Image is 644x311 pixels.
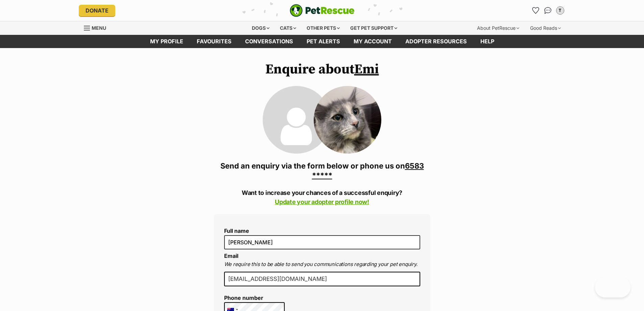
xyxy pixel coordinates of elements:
[224,261,420,268] p: We require this to be able to send you communications regarding your pet enquiry.
[543,5,553,16] a: Conversations
[224,235,420,249] input: E.g. Jimmy Chew
[224,295,285,301] label: Phone number
[474,35,501,48] a: Help
[544,7,551,14] img: chat-41dd97257d64d25036548639549fe6c8038ab92f7586957e7f3b1b290dea8141.svg
[314,86,381,154] img: Emi
[214,188,430,206] p: Want to increase your chances of a successful enquiry?
[557,7,564,14] div: T
[190,35,238,48] a: Favourites
[347,35,399,48] a: My account
[345,21,402,35] div: Get pet support
[530,5,566,16] ul: Account quick links
[525,21,566,35] div: Good Reads
[224,252,238,259] label: Email
[84,21,111,34] a: Menu
[290,4,355,17] img: logo-e224e6f780fb5917bec1dbf3a21bbac754714ae5b6737aabdf751b685950b380.svg
[247,21,274,35] div: Dogs
[224,228,420,234] label: Full name
[290,4,355,17] a: PetRescue
[92,25,106,31] span: Menu
[300,35,347,48] a: Pet alerts
[530,5,541,16] a: Favourites
[399,35,474,48] a: Adopter resources
[214,161,430,180] h3: Send an enquiry via the form below or phone us on
[275,198,369,205] a: Update your adopter profile now!
[238,35,300,48] a: conversations
[302,21,344,35] div: Other pets
[472,21,524,35] div: About PetRescue
[354,61,379,78] a: Emi
[143,35,190,48] a: My profile
[555,5,566,16] button: My account
[79,5,115,16] a: Donate
[275,21,301,35] div: Cats
[595,277,630,297] iframe: Help Scout Beacon - Open
[214,62,430,77] h1: Enquire about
